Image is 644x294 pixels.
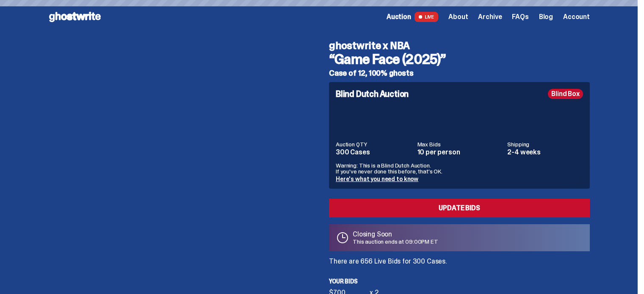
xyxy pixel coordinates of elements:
h3: “Game Face (2025)” [329,52,590,66]
dt: Auction QTY [336,141,412,147]
a: Blog [539,14,553,20]
span: Auction [387,14,411,20]
p: This auction ends at 09:00PM ET [353,239,438,245]
div: Blind Box [548,89,583,99]
span: LIVE [415,12,439,22]
a: Update Bids [329,199,590,217]
dd: 10 per person [417,149,503,156]
p: There are 656 Live Bids for 300 Cases. [329,258,590,265]
h4: ghostwrite x NBA [329,41,590,51]
h4: Blind Dutch Auction [336,90,409,98]
a: Auction LIVE [387,12,438,22]
dt: Max Bids [417,141,503,147]
a: Archive [478,14,502,20]
p: Closing Soon [353,231,438,238]
a: About [448,14,468,20]
a: FAQs [512,14,528,20]
dt: Shipping [507,141,583,147]
dd: 300 Cases [336,149,412,156]
a: Account [563,14,590,20]
dd: 2-4 weeks [507,149,583,156]
a: Here's what you need to know [336,175,418,183]
h5: Case of 12, 100% ghosts [329,69,590,77]
p: Your bids [329,278,590,284]
p: Warning: This is a Blind Dutch Auction. If you’ve never done this before, that’s OK. [336,162,583,174]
